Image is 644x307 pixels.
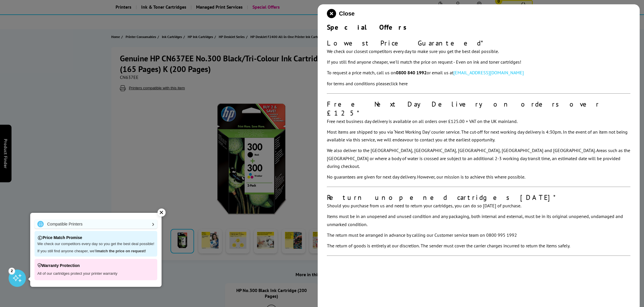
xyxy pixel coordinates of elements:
[327,231,630,239] p: The return must be arranged in advance by calling our Customer service team on 0800 995 1992
[327,242,630,250] p: The return of goods is entirely at our discretion. The sender must cover the carrier charges incu...
[34,219,157,229] a: Compatible Printers
[453,70,524,75] a: [EMAIL_ADDRESS][DOMAIN_NAME]
[327,100,630,118] div: Free Next Day Delivery on orders over £125*
[327,213,630,228] p: Items must be in an unopened and unused condition and any packaging, both internal and external, ...
[37,249,154,254] p: If you still find anyone cheaper, we'll
[97,249,146,253] strong: match the price on request!
[327,9,354,18] button: close modal
[327,48,630,55] p: We check our closest competitors every day to make sure you get the best deal possible.
[327,147,630,170] p: We also deliver to the [GEOGRAPHIC_DATA], [GEOGRAPHIC_DATA], [GEOGRAPHIC_DATA], [GEOGRAPHIC_DATA]...
[327,173,630,181] p: No guarantees are given for next day delivery. However, our mission is to achieve this where poss...
[327,39,630,48] div: Lowest Price Guaranteed*
[396,70,427,75] b: 0800 840 1992
[9,268,15,274] div: 2
[327,202,630,210] p: Should you purchase from us and need to return your cartridges, you can do so [DATE] of purchase.
[37,262,154,270] p: Warranty Protection
[389,81,408,86] a: click here
[327,193,630,202] div: Return unopened cartridges [DATE]*
[327,23,630,32] div: Special Offers
[37,234,154,242] p: Price Match Promise
[327,128,630,144] p: Most items are shipped to you via ‘Next Working Day’ courier service. The cut-off for next workin...
[37,270,154,277] p: All of our cartridges protect your printer warranty
[327,81,408,86] i: for terms and conditions please
[158,209,166,217] div: ✕
[339,10,354,17] span: Close
[327,58,630,66] p: If you still find anyone cheaper, we'll match the price on request - Even on ink and toner cartri...
[37,242,154,247] p: We check our competitors every day so you get the best deal possible!
[327,118,630,125] p: Free next business day delivery is available on all orders over £125.00 + VAT on the UK mainland.
[327,69,630,77] p: To request a price match, call us on or email us at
